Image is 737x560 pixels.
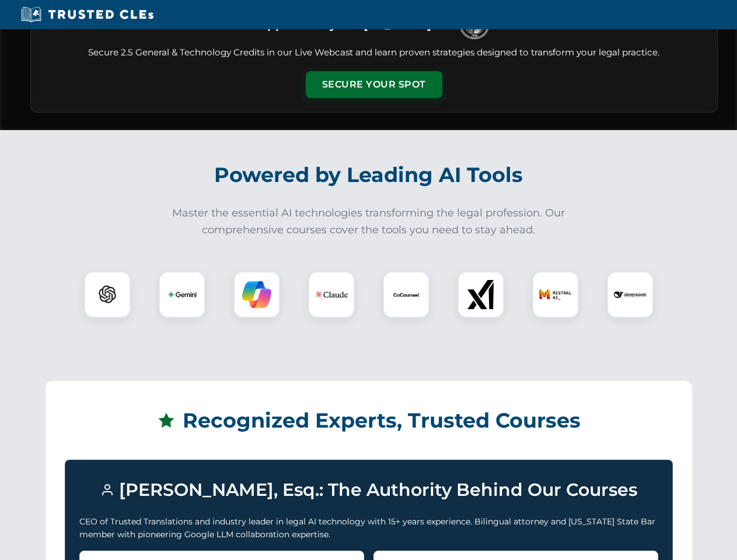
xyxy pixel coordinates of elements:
[466,280,495,309] img: xAI Logo
[242,280,271,309] img: Copilot Logo
[392,280,421,309] img: CoCounsel Logo
[539,278,572,311] img: Mistral AI Logo
[457,271,504,318] div: xAI
[315,278,348,311] img: Claude Logo
[308,271,355,318] div: Claude
[233,271,280,318] div: Copilot
[84,271,131,318] div: ChatGPT
[614,278,647,311] img: DeepSeek Logo
[306,71,442,98] button: Secure Your Spot
[79,515,658,541] p: CEO of Trusted Translations and industry leader in legal AI technology with 15+ years experience....
[159,271,205,318] div: Gemini
[90,278,124,311] img: ChatGPT Logo
[607,271,654,318] div: DeepSeek
[383,271,429,318] div: CoCounsel
[18,6,157,23] img: Trusted CLEs
[167,280,197,309] img: Gemini Logo
[532,271,579,318] div: Mistral AI
[46,155,692,195] h2: Powered by Leading AI Tools
[45,46,703,60] p: Secure 2.5 General & Technology Credits in our Live Webcast and learn proven strategies designed ...
[79,474,658,506] h3: [PERSON_NAME], Esq.: The Authority Behind Our Courses
[65,400,673,441] h2: Recognized Experts, Trusted Courses
[165,205,573,239] p: Master the essential AI technologies transforming the legal profession. Our comprehensive courses...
